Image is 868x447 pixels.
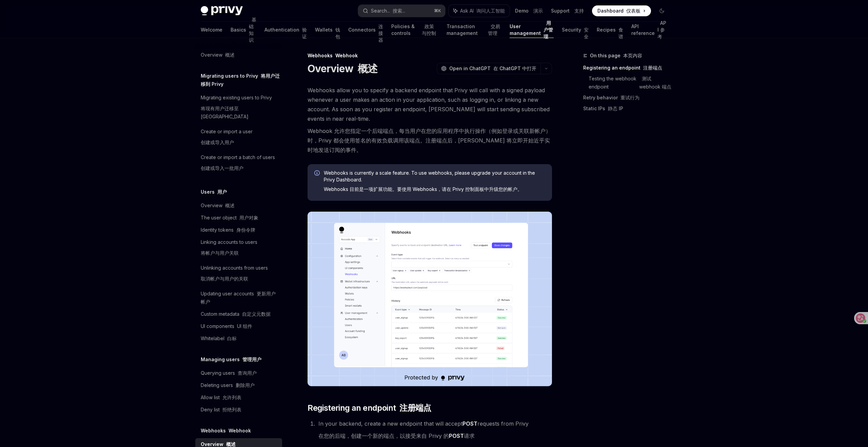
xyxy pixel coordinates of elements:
font: 静态 IP [608,105,623,111]
font: 交易管理 [488,23,500,36]
span: Dashboard [597,7,640,14]
div: Migrating existing users to Privy [201,94,278,123]
a: Basics 基础知识 [231,22,256,38]
a: Migrating existing users to Privy将现有用户迁移至 [GEOGRAPHIC_DATA] [195,92,282,125]
font: 询问人工智能 [476,8,505,14]
div: Webhooks [308,52,552,59]
a: Testing the webhook endpoint 测试 webhook 端点 [589,73,673,92]
a: Create or import a user创建或导入用户 [195,125,282,151]
font: 概述 [225,202,235,208]
a: Updating user accounts 更新用户帐户 [195,288,282,308]
font: 仪表板 [626,8,640,14]
div: Search... [371,7,405,15]
font: 概述 [225,52,235,58]
a: User management 用户管理 [510,22,553,38]
font: 食谱 [618,27,623,39]
font: 注册端点 [643,65,662,71]
font: 将帐户与用户关联 [201,250,239,256]
font: 支持 [574,8,584,14]
a: The user object 用户对象 [195,212,282,224]
div: Querying users [201,369,257,377]
a: API reference API 参考 [631,22,667,38]
a: Demo 演示 [515,7,543,14]
font: 允许列表 [222,394,241,400]
span: Open in ChatGPT [449,65,536,72]
font: 白标 [227,335,237,341]
span: Webhooks is currently a scale feature. To use webhooks, please upgrade your account in the Privy ... [324,170,545,195]
font: 删除用户 [236,382,255,388]
img: dark logo [201,6,243,16]
div: Allow list [201,393,241,402]
font: 验证 [302,27,307,39]
div: Identity tokens [201,226,255,234]
a: Linking accounts to users将帐户与用户关联 [195,236,282,262]
font: 用户管理 [544,20,553,39]
div: Custom metadata [201,310,271,318]
a: Retry behavior 重试行为 [583,92,673,103]
a: Querying users 查询用户 [195,367,282,379]
a: Custom metadata 自定义元数据 [195,308,282,320]
font: 安全 [584,27,589,39]
a: Registering an endpoint 注册端点 [583,62,673,73]
a: Transaction management 交易管理 [447,22,501,38]
font: 概述 [358,62,378,75]
font: API 参考 [657,20,666,39]
font: Webhook [335,53,358,58]
a: Connectors 连接器 [348,22,383,38]
svg: Info [314,170,321,177]
font: 连接器 [378,23,383,43]
a: Security 安全 [562,22,589,38]
h5: Migrating users to Privy [201,72,282,88]
font: 自定义元数据 [242,311,271,317]
strong: POST [449,432,464,439]
button: Ask AI 询问人工智能 [449,5,510,17]
font: Webhook [229,428,251,433]
font: Webhooks 目前是一项扩展功能。要使用 Webhooks，请在 Privy 控制面板中升级您的帐户。 [324,186,522,192]
a: Welcome [201,22,222,38]
a: Dashboard 仪表板 [592,5,651,16]
div: Whitelabel [201,334,237,343]
button: Toggle dark mode [656,5,667,16]
div: UI components [201,322,252,330]
div: Unlinking accounts from users [201,264,268,286]
font: 政策与控制 [422,23,436,36]
div: Create or import a user [201,128,253,149]
font: UI 组件 [237,323,252,329]
font: 搜索... [393,8,405,14]
h5: Managing users [201,355,261,364]
div: Updating user accounts [201,290,278,306]
font: 取消帐户与用户的关联 [201,276,248,281]
span: In your backend, create a new endpoint that will accept requests from Privy [318,420,529,439]
img: images/Webhooks.png [308,212,552,386]
h5: Webhooks [201,427,251,435]
font: 创建或导入一批用户 [201,165,243,171]
font: 钱包 [335,27,340,39]
font: 将现有用户迁移至 [GEOGRAPHIC_DATA] [201,105,249,119]
div: Linking accounts to users [201,238,257,260]
a: Support 支持 [551,7,584,14]
div: Deny list [201,406,241,414]
font: 身份令牌 [236,227,255,233]
h1: Overview [308,62,377,75]
a: Overview 概述 [195,49,282,61]
a: Whitelabel 白标 [195,332,282,345]
a: Authentication 验证 [264,22,307,38]
a: UI components UI 组件 [195,320,282,332]
font: 在 ChatGPT 中打开 [493,65,536,71]
div: Overview [201,51,235,59]
font: 在您的后端，创建一个新的端点，以接受来自 Privy 的 请求 [318,432,475,439]
font: 概述 [226,441,236,447]
div: Create or import a batch of users [201,153,275,175]
span: Webhooks allow you to specify a backend endpoint that Privy will call with a signed payload whene... [308,85,552,157]
a: Policies & controls 政策与控制 [391,22,438,38]
a: Wallets 钱包 [315,22,340,38]
font: 查询用户 [238,370,257,376]
span: On this page [590,52,642,60]
font: 本页内容 [623,53,642,58]
font: 拒绝列表 [222,407,241,412]
div: The user object [201,214,258,222]
a: Identity tokens 身份令牌 [195,224,282,236]
font: Webhook 允许您指定一个后端端点，每当用户在您的应用程序中执行操作（例如登录或关联新帐户）时，Privy 都会使用签名的有效负载调用该端点。注册端点后，[PERSON_NAME] 将立即开... [308,128,551,153]
font: 用户对象 [239,215,258,220]
font: 创建或导入用户 [201,139,234,145]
